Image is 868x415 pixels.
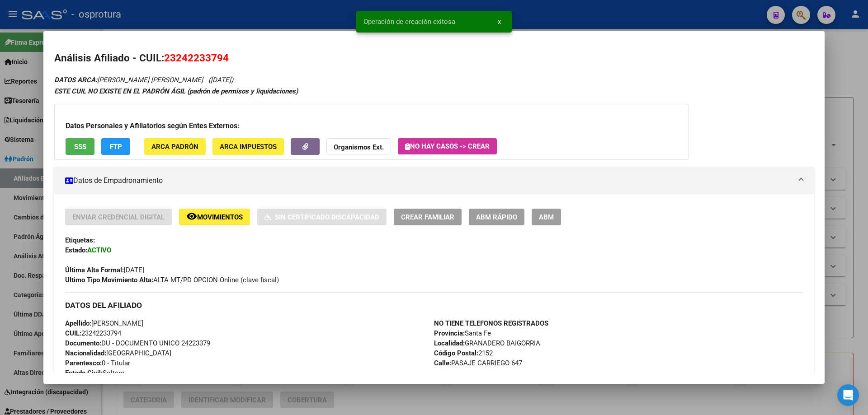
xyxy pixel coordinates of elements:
[65,319,91,327] strong: Apellido:
[405,142,490,150] span: No hay casos -> Crear
[334,143,384,151] strong: Organismos Ext.
[65,276,153,284] strong: Ultimo Tipo Movimiento Alta:
[469,209,524,225] button: ABM Rápido
[275,213,379,221] span: Sin Certificado Discapacidad
[65,175,792,186] mat-panel-title: Datos de Empadronamiento
[65,209,172,225] button: Enviar Credencial Digital
[434,339,465,347] strong: Localidad:
[65,276,279,284] span: ALTA MT/PD OPCION Online (clave fiscal)
[434,319,548,327] strong: NO TIENE TELEFONOS REGISTRADOS
[220,143,277,151] span: ARCA Impuestos
[54,76,97,84] strong: DATOS ARCA:
[101,138,130,155] button: FTP
[54,76,203,84] span: [PERSON_NAME] [PERSON_NAME]
[87,246,111,254] strong: ACTIVO
[65,339,101,347] strong: Documento:
[110,143,122,151] span: FTP
[65,339,210,347] span: DU - DOCUMENTO UNICO 24223379
[434,339,540,347] span: GRANADERO BAIGORRIA
[65,349,171,357] span: [GEOGRAPHIC_DATA]
[65,359,102,367] strong: Parentesco:
[66,121,678,131] h3: Datos Personales y Afiliatorios según Entes Externos:
[65,266,144,274] span: [DATE]
[54,51,814,66] h2: Análisis Afiliado - CUIL:
[257,209,387,225] button: Sin Certificado Discapacidad
[398,138,497,154] button: No hay casos -> Crear
[434,329,491,337] span: Santa Fe
[186,211,197,222] mat-icon: remove_red_eye
[54,87,298,95] strong: ESTE CUIL NO EXISTE EN EL PADRÓN ÁGIL (padrón de permisos y liquidaciones)
[65,349,106,357] strong: Nacionalidad:
[532,209,561,225] button: ABM
[434,349,493,357] span: 2152
[539,213,554,221] span: ABM
[65,266,124,274] strong: Última Alta Formal:
[65,236,95,244] strong: Etiquetas:
[164,52,229,64] span: 23242233794
[65,319,143,327] span: [PERSON_NAME]
[394,209,462,225] button: Crear Familiar
[151,143,198,151] span: ARCA Padrón
[837,384,859,406] div: Open Intercom Messenger
[65,329,121,337] span: 23242233794
[179,209,250,225] button: Movimientos
[208,76,233,84] span: ([DATE])
[491,14,508,30] button: x
[54,167,814,194] mat-expansion-panel-header: Datos de Empadronamiento
[434,359,451,367] strong: Calle:
[65,359,130,367] span: 0 - Titular
[401,213,454,221] span: Crear Familiar
[363,17,455,26] span: Operación de creación exitosa
[72,213,165,221] span: Enviar Credencial Digital
[65,369,103,377] strong: Estado Civil:
[65,369,125,377] span: Soltero
[65,329,81,337] strong: CUIL:
[197,213,243,221] span: Movimientos
[326,138,391,155] button: Organismos Ext.
[498,18,501,26] span: x
[434,359,522,367] span: PASAJE CARRIEGO 647
[74,143,86,151] span: SSS
[434,329,465,337] strong: Provincia:
[65,246,87,254] strong: Estado:
[65,300,803,310] h3: DATOS DEL AFILIADO
[212,138,284,155] button: ARCA Impuestos
[476,213,517,221] span: ABM Rápido
[434,349,478,357] strong: Código Postal:
[66,138,94,155] button: SSS
[144,138,206,155] button: ARCA Padrón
